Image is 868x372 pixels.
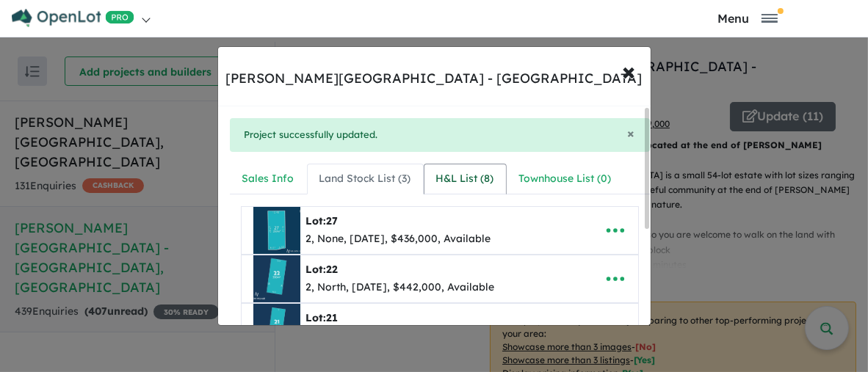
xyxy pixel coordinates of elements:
span: × [628,125,635,142]
div: Townhouse List ( 0 ) [519,170,612,188]
img: Nelson%20Village%20-%20Cranbourne%20East%20-%20Lot%2021___1748409073.jpg [253,304,300,351]
div: 2, None, [DATE], $436,000, Available [306,230,491,248]
b: Lot: [306,263,339,276]
img: Nelson%20Village%20-%20Cranbourne%20East%20-%20Lot%2022___1740438346.jpg [253,255,300,302]
img: Nelson%20Village%20-%20Cranbourne%20East%20-%20Lot%2027___1738115213.jpg [253,207,300,254]
span: 22 [327,263,339,276]
span: 27 [327,214,339,227]
div: Project successfully updated. [230,118,650,152]
span: × [623,55,636,87]
div: Land Stock List ( 3 ) [319,170,411,188]
img: Openlot PRO Logo White [12,9,134,27]
div: [PERSON_NAME][GEOGRAPHIC_DATA] - [GEOGRAPHIC_DATA] [226,69,643,88]
div: Sales Info [242,170,294,188]
div: 2, North, [DATE], $442,000, Available [306,279,495,296]
div: H&L List ( 8 ) [436,170,494,188]
b: Lot: [306,214,339,227]
button: Close [628,127,635,140]
b: Lot: [306,311,339,324]
span: 21 [327,311,339,324]
button: Toggle navigation [642,11,853,25]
